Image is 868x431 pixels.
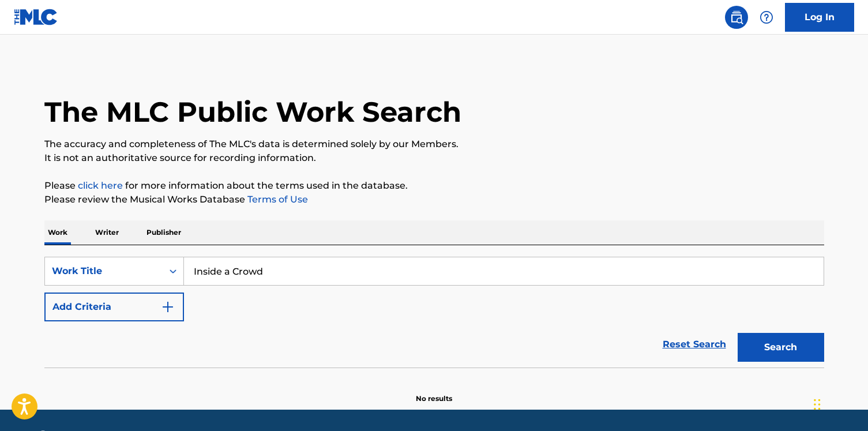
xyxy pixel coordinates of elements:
[44,293,184,321] button: Add Criteria
[14,9,58,25] img: MLC Logo
[44,257,824,368] form: Search Form
[44,179,824,193] p: Please for more information about the terms used in the database.
[657,332,732,357] a: Reset Search
[730,10,743,24] img: search
[52,264,156,278] div: Work Title
[44,220,71,245] p: Work
[143,220,185,245] p: Publisher
[44,151,824,165] p: It is not an authoritative source for recording information.
[785,3,854,32] a: Log In
[814,387,821,422] div: Trascina
[44,95,461,129] h1: The MLC Public Work Search
[92,220,122,245] p: Writer
[161,300,175,314] img: 9d2ae6d4665cec9f34b9.svg
[810,376,868,431] iframe: Chat Widget
[810,376,868,431] div: Widget chat
[245,194,308,205] a: Terms of Use
[738,333,824,362] button: Search
[760,10,773,24] img: help
[416,380,452,404] p: No results
[755,6,778,29] div: Help
[44,193,824,207] p: Please review the Musical Works Database
[44,137,824,151] p: The accuracy and completeness of The MLC's data is determined solely by our Members.
[78,180,123,191] a: click here
[725,6,748,29] a: Public Search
